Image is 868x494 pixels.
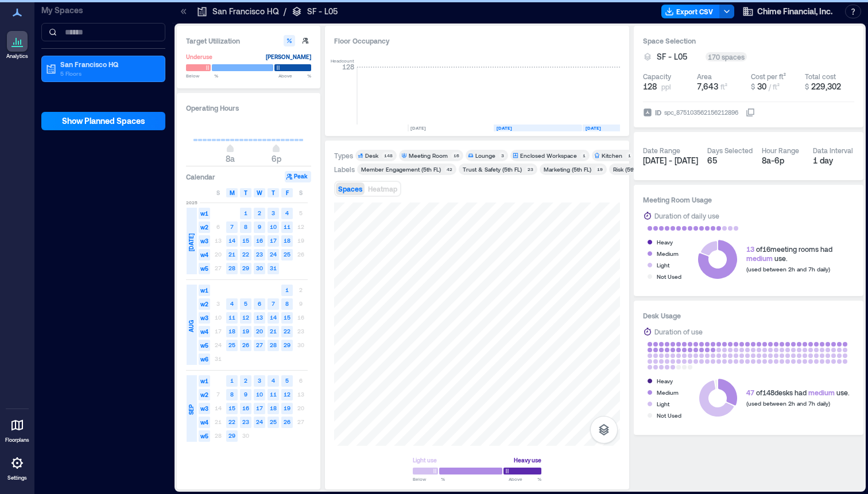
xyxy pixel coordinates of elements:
[199,285,210,296] span: w1
[270,418,277,425] text: 25
[7,474,27,481] p: Settings
[475,151,495,160] div: Lounge
[580,152,587,159] div: 1
[270,341,277,348] text: 28
[365,151,378,160] div: Desk
[707,155,753,166] div: 65
[242,264,249,271] text: 29
[199,235,210,247] span: w3
[746,108,755,117] button: IDspc_875103562156212896
[654,326,703,337] div: Duration of use
[62,115,145,127] span: Show Planned Spaces
[663,107,739,118] div: spc_875103562156212896
[499,152,506,159] div: 3
[199,375,210,387] span: w1
[41,5,165,16] p: My Spaces
[643,155,698,165] span: [DATE] - [DATE]
[199,263,210,274] span: w5
[270,391,277,398] text: 11
[285,377,289,384] text: 5
[757,81,766,91] span: 30
[746,400,830,407] span: (used between 2h and 7h daily)
[657,387,679,398] div: Medium
[334,165,355,174] div: Labels
[707,146,753,155] div: Days Selected
[746,388,754,396] span: 47
[230,188,235,197] span: M
[284,328,290,334] text: 22
[244,209,247,216] text: 1
[586,125,601,131] text: [DATE]
[242,418,249,425] text: 23
[41,112,165,130] button: Show Planned Spaces
[278,72,311,79] span: Above %
[272,154,281,164] span: 6p
[451,152,461,159] div: 16
[272,209,275,216] text: 3
[199,312,210,324] span: w3
[657,375,673,387] div: Heavy
[256,418,263,425] text: 24
[757,6,832,17] span: Chime Financial, Inc.
[228,404,235,411] text: 15
[811,81,841,91] span: 229,302
[266,51,311,63] div: [PERSON_NAME]
[228,432,235,439] text: 29
[657,236,673,248] div: Heavy
[228,237,235,244] text: 14
[242,237,249,244] text: 15
[284,6,286,17] p: /
[657,51,701,63] button: SF - L05
[284,251,290,258] text: 25
[187,234,196,251] span: [DATE]
[751,83,755,91] span: $
[544,165,591,173] div: Marketing (5th FL)
[2,411,33,447] a: Floorplans
[643,146,680,155] div: Date Range
[272,377,275,384] text: 4
[270,328,277,334] text: 21
[299,188,303,197] span: S
[228,418,235,425] text: 22
[228,251,235,258] text: 21
[285,286,289,293] text: 1
[187,404,196,415] span: SEP
[199,389,210,400] span: w2
[272,300,275,307] text: 7
[228,314,235,321] text: 11
[199,430,210,442] span: w5
[286,188,289,197] span: F
[706,52,747,61] div: 170 spaces
[643,310,854,321] h3: Desk Usage
[368,185,397,193] span: Heatmap
[199,403,210,414] span: w3
[186,72,218,79] span: Below %
[444,166,454,173] div: 42
[657,271,681,282] div: Not Used
[244,300,247,307] text: 5
[643,194,854,205] h3: Meeting Room Usage
[657,410,681,421] div: Not Used
[270,314,277,321] text: 14
[655,107,661,118] span: ID
[463,165,522,173] div: Trust & Safety (5th FL)
[643,81,657,92] span: 128
[739,2,836,21] button: Chime Financial, Inc.
[514,454,541,466] div: Heavy use
[762,155,804,166] div: 8a - 6p
[199,249,210,260] span: w4
[361,165,441,173] div: Member Engagement (5th FL)
[5,437,29,444] p: Floorplans
[256,328,263,334] text: 20
[657,51,687,63] span: SF - L05
[199,221,210,233] span: w2
[186,199,197,206] span: 2025
[186,102,311,114] h3: Operating Hours
[187,320,196,332] span: AUG
[284,314,290,321] text: 15
[60,60,157,69] p: San Francisco HQ
[230,377,234,384] text: 1
[272,188,275,197] span: T
[6,53,28,60] p: Analytics
[186,51,212,63] div: Underuse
